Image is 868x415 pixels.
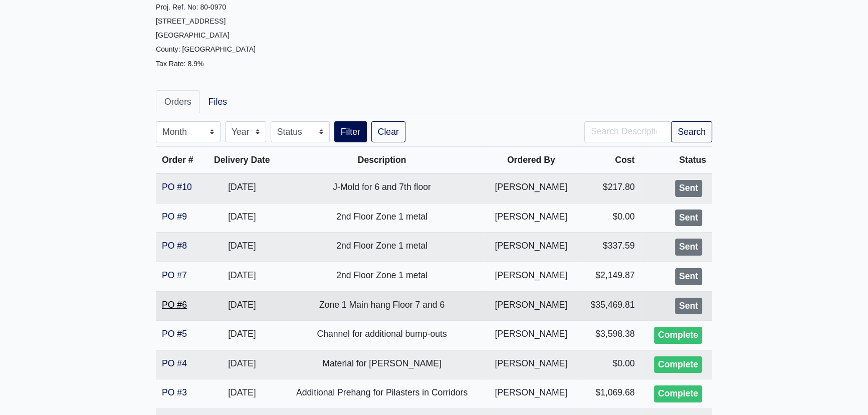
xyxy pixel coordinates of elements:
td: $3,598.38 [578,321,641,350]
a: Orders [156,90,200,113]
div: Complete [654,327,702,344]
th: Description [280,147,484,174]
td: $0.00 [578,203,641,233]
div: Sent [675,180,702,197]
td: $337.59 [578,233,641,262]
a: PO #10 [162,182,192,192]
a: PO #7 [162,270,187,280]
td: [PERSON_NAME] [484,233,578,262]
th: Ordered By [484,147,578,174]
th: Delivery Date [204,147,280,174]
td: Channel for additional bump-outs [280,321,484,350]
a: PO #6 [162,300,187,310]
td: [DATE] [204,321,280,350]
div: Complete [654,356,702,373]
td: [PERSON_NAME] [484,379,578,409]
td: [DATE] [204,379,280,409]
td: $2,149.87 [578,262,641,291]
small: County: [GEOGRAPHIC_DATA] [156,45,256,53]
td: $35,469.81 [578,291,641,321]
td: $0.00 [578,350,641,379]
div: Sent [675,268,702,285]
div: Sent [675,210,702,227]
div: Complete [654,385,702,402]
td: [DATE] [204,350,280,379]
td: $217.80 [578,173,641,203]
small: Proj. Ref. No: 80-0970 [156,3,226,11]
input: Search [584,121,671,142]
td: [PERSON_NAME] [484,203,578,233]
small: [GEOGRAPHIC_DATA] [156,31,230,39]
a: PO #3 [162,387,187,397]
td: [PERSON_NAME] [484,321,578,350]
td: Material for [PERSON_NAME] [280,350,484,379]
td: [PERSON_NAME] [484,291,578,321]
a: PO #8 [162,241,187,251]
td: $1,069.68 [578,379,641,409]
a: PO #4 [162,358,187,368]
td: 2nd Floor Zone 1 metal [280,262,484,291]
td: [DATE] [204,203,280,233]
td: J-Mold for 6 and 7th floor [280,173,484,203]
th: Cost [578,147,641,174]
a: Files [200,90,236,113]
td: 2nd Floor Zone 1 metal [280,203,484,233]
a: PO #9 [162,212,187,222]
small: Tax Rate: 8.9% [156,60,203,68]
td: [DATE] [204,291,280,321]
td: [PERSON_NAME] [484,173,578,203]
a: Clear [371,121,405,142]
td: Additional Prehang for Pilasters in Corridors [280,379,484,409]
th: Order # [156,147,204,174]
div: Sent [675,239,702,256]
td: [DATE] [204,262,280,291]
th: Status [640,147,712,174]
td: [PERSON_NAME] [484,350,578,379]
button: Search [671,121,712,142]
td: [DATE] [204,173,280,203]
small: [STREET_ADDRESS] [156,17,226,25]
a: PO #5 [162,329,187,339]
td: 2nd Floor Zone 1 metal [280,233,484,262]
td: Zone 1 Main hang Floor 7 and 6 [280,291,484,321]
div: Sent [675,298,702,315]
td: [PERSON_NAME] [484,262,578,291]
button: Filter [334,121,367,142]
td: [DATE] [204,233,280,262]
